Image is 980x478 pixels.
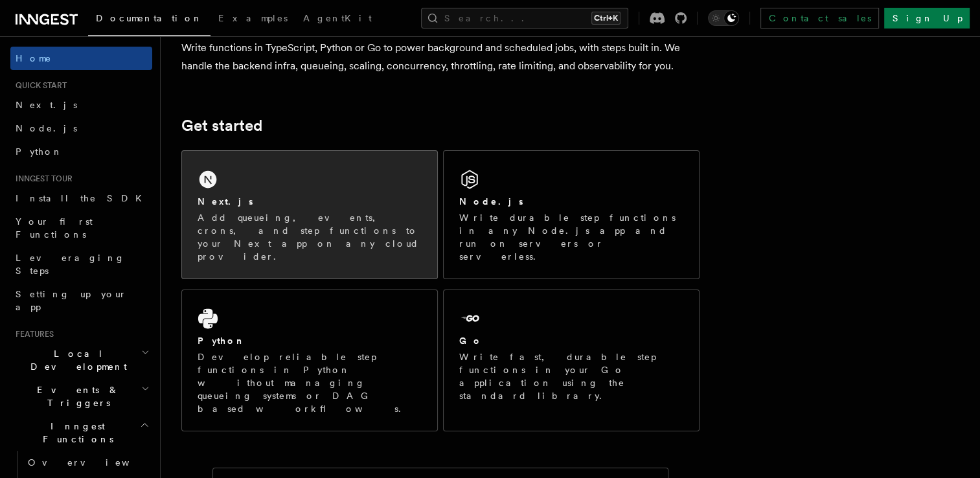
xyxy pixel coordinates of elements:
[16,193,150,203] span: Install the SDK
[10,140,152,163] a: Python
[295,4,380,35] a: AgentKit
[10,420,140,446] span: Inngest Functions
[218,13,288,23] span: Examples
[16,289,127,312] span: Setting up your app
[10,415,152,451] button: Inngest Functions
[181,39,700,75] p: Write functions in TypeScript, Python or Go to power background and scheduled jobs, with steps bu...
[459,195,523,208] h2: Node.js
[198,195,253,208] h2: Next.js
[181,117,262,135] a: Get started
[303,13,372,23] span: AgentKit
[443,150,700,279] a: Node.jsWrite durable step functions in any Node.js app and run on servers or serverless.
[16,52,52,65] span: Home
[10,174,73,184] span: Inngest tour
[10,378,152,415] button: Events & Triggers
[591,12,621,25] kbd: Ctrl+K
[211,4,295,35] a: Examples
[23,451,152,474] a: Overview
[10,47,152,70] a: Home
[10,383,141,409] span: Events & Triggers
[88,4,211,36] a: Documentation
[181,290,438,431] a: PythonDevelop reliable step functions in Python without managing queueing systems or DAG based wo...
[10,342,152,378] button: Local Development
[16,216,93,240] span: Your first Functions
[198,334,245,347] h2: Python
[10,246,152,282] a: Leveraging Steps
[16,123,77,133] span: Node.js
[421,8,628,28] button: Search...Ctrl+K
[10,117,152,140] a: Node.js
[459,211,683,263] p: Write durable step functions in any Node.js app and run on servers or serverless.
[28,457,161,468] span: Overview
[10,187,152,210] a: Install the SDK
[10,93,152,117] a: Next.js
[459,350,683,402] p: Write fast, durable step functions in your Go application using the standard library.
[10,282,152,319] a: Setting up your app
[10,329,54,339] span: Features
[16,253,125,276] span: Leveraging Steps
[181,150,438,279] a: Next.jsAdd queueing, events, crons, and step functions to your Next app on any cloud provider.
[708,10,739,26] button: Toggle dark mode
[198,211,422,263] p: Add queueing, events, crons, and step functions to your Next app on any cloud provider.
[459,334,483,347] h2: Go
[16,146,63,157] span: Python
[16,100,77,110] span: Next.js
[96,13,203,23] span: Documentation
[10,347,141,373] span: Local Development
[198,350,422,415] p: Develop reliable step functions in Python without managing queueing systems or DAG based workflows.
[760,8,879,28] a: Contact sales
[10,210,152,246] a: Your first Functions
[10,80,67,91] span: Quick start
[884,8,970,28] a: Sign Up
[443,290,700,431] a: GoWrite fast, durable step functions in your Go application using the standard library.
